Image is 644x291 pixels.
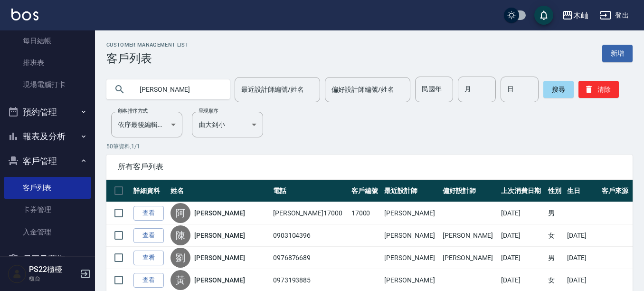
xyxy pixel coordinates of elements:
[440,180,499,202] th: 偏好設計師
[271,180,349,202] th: 電話
[602,45,633,62] a: 新增
[4,74,91,96] a: 現場電腦打卡
[382,224,440,247] td: [PERSON_NAME]
[194,231,245,240] a: [PERSON_NAME]
[8,264,27,283] img: Person
[558,6,592,25] button: 木屾
[349,180,382,202] th: 客戶編號
[192,112,263,137] div: 由大到小
[499,202,546,224] td: [DATE]
[133,206,164,221] a: 查看
[271,224,349,247] td: 0903104396
[543,81,574,98] button: 搜尋
[440,247,499,269] td: [PERSON_NAME]
[499,224,546,247] td: [DATE]
[573,10,588,21] div: 木屾
[546,224,565,247] td: 女
[440,224,499,247] td: [PERSON_NAME]
[578,81,619,98] button: 清除
[170,203,190,223] div: 阿
[382,247,440,269] td: [PERSON_NAME]
[499,247,546,269] td: [DATE]
[29,274,77,283] p: 櫃台
[349,202,382,224] td: 17000
[133,251,164,265] a: 查看
[194,275,245,285] a: [PERSON_NAME]
[4,247,91,272] button: 員工及薪資
[118,162,621,172] span: 所有客戶列表
[546,202,565,224] td: 男
[382,180,440,202] th: 最近設計師
[599,180,633,202] th: 客戶來源
[111,112,182,137] div: 依序最後編輯時間
[565,180,600,202] th: 生日
[565,224,600,247] td: [DATE]
[4,221,91,243] a: 入金管理
[4,52,91,74] a: 排班表
[382,202,440,224] td: [PERSON_NAME]
[106,52,189,65] h3: 客戶列表
[106,142,633,151] p: 50 筆資料, 1 / 1
[534,6,553,25] button: save
[4,100,91,125] button: 預約管理
[170,225,190,245] div: 陳
[546,180,565,202] th: 性別
[271,202,349,224] td: [PERSON_NAME]17000
[499,180,546,202] th: 上次消費日期
[133,228,164,243] a: 查看
[596,7,633,24] button: 登出
[194,208,245,218] a: [PERSON_NAME]
[271,247,349,269] td: 0976876689
[29,265,77,274] h5: PS22櫃檯
[546,247,565,269] td: 男
[4,124,91,149] button: 報表及分析
[4,30,91,52] a: 每日結帳
[133,77,222,102] input: 搜尋關鍵字
[565,247,600,269] td: [DATE]
[11,9,38,20] img: Logo
[4,149,91,174] button: 客戶管理
[194,253,245,262] a: [PERSON_NAME]
[106,42,189,48] h2: Customer Management List
[168,180,271,202] th: 姓名
[131,180,168,202] th: 詳細資料
[133,273,164,288] a: 查看
[199,107,218,115] label: 呈現順序
[170,248,190,268] div: 劉
[4,177,91,199] a: 客戶列表
[4,199,91,221] a: 卡券管理
[170,270,190,290] div: 黃
[118,107,148,115] label: 顧客排序方式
